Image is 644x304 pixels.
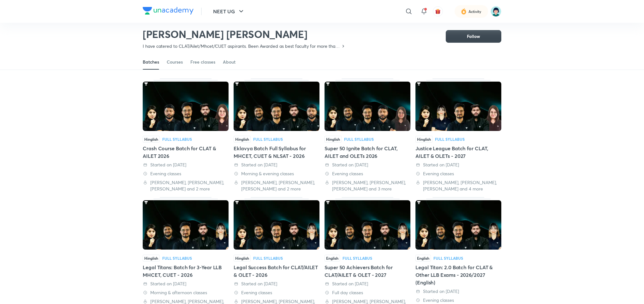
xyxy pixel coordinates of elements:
[343,256,372,260] div: Full Syllabus
[433,6,443,16] button: avatar
[415,136,432,143] span: Hinglish
[461,8,467,15] img: activity
[143,82,229,131] img: Thumbnail
[234,78,319,192] div: Eklavya Batch Full Syllabus for MHCET, CUET & NLSAT - 2026
[143,136,160,143] span: Hinglish
[344,137,374,141] div: Full Syllabus
[234,82,319,131] img: Thumbnail
[415,297,501,303] div: Evening classes
[467,33,480,40] span: Follow
[415,162,501,168] div: Started on 19 Jul 2025
[325,82,410,131] img: Thumbnail
[223,59,236,65] div: About
[325,145,410,160] div: Super 50 Ignite Batch for CLAT, AILET and OLETs 2026
[325,162,410,168] div: Started on 30 Jul 2025
[325,179,410,192] div: Kriti Singh, Hani Kumar Sharma, Shikha Puri and 3 more
[143,171,229,177] div: Evening classes
[234,171,319,177] div: Morning & evening classes
[234,289,319,296] div: Evening classes
[415,264,501,286] div: Legal Titan: 2.0 Batch for CLAT & Other LLB Exams - 2026/2027 (English)
[162,137,192,141] div: Full Syllabus
[234,264,319,279] div: Legal Success Batch for CLAT/AILET & OLET - 2026
[234,136,251,143] span: Hinglish
[491,6,501,17] img: Priyanka Buty
[415,171,501,177] div: Evening classes
[325,255,340,262] span: English
[325,281,410,287] div: Started on 20 Jun 2025
[143,162,229,168] div: Started on 28 Aug 2025
[325,200,410,250] img: Thumbnail
[143,54,159,70] a: Batches
[190,59,215,65] div: Free classes
[223,54,236,70] a: About
[415,200,501,250] img: Thumbnail
[143,28,346,40] h2: [PERSON_NAME] [PERSON_NAME]
[143,281,229,287] div: Started on 7 Jul 2025
[234,179,319,192] div: Hani Kumar Sharma, Shikha Puri, Akash Richhariya and 2 more
[325,171,410,177] div: Evening classes
[143,145,229,160] div: Crash Course Batch for CLAT & AILET 2026
[143,43,341,49] p: I have catered to CLAT/Ailet/Mhcet/CUET aspirants. Been Awarded as best faculty for more than 12 ...
[415,78,501,192] div: Justice League Batch for CLAT, AILET & OLETs - 2027
[143,59,159,65] div: Batches
[435,137,465,141] div: Full Syllabus
[143,264,229,279] div: Legal Titans: Batch for 3-Year LLB MHCET, CUET - 2026
[143,78,229,192] div: Crash Course Batch for CLAT & AILET 2026
[435,9,441,14] img: avatar
[143,289,229,296] div: Morning & afternoon classes
[325,78,410,192] div: Super 50 Ignite Batch for CLAT, AILET and OLETs 2026
[234,255,251,262] span: Hinglish
[253,137,283,141] div: Full Syllabus
[143,179,229,192] div: Kriti Singh, Shikha Puri, Akash Richhariya and 2 more
[415,288,501,295] div: Started on 29 May 2025
[415,179,501,192] div: Kriti Singh, Shikha Puri, Akash Richhariya and 4 more
[415,145,501,160] div: Justice League Batch for CLAT, AILET & OLETs - 2027
[167,59,183,65] div: Courses
[234,162,319,168] div: Started on 14 Aug 2025
[143,7,194,15] img: Company Logo
[162,256,192,260] div: Full Syllabus
[167,54,183,70] a: Courses
[253,256,283,260] div: Full Syllabus
[143,7,194,16] a: Company Logo
[325,289,410,296] div: Full day classes
[234,200,319,250] img: Thumbnail
[446,30,501,43] button: Follow
[325,136,342,143] span: Hinglish
[143,200,229,250] img: Thumbnail
[433,256,463,260] div: Full Syllabus
[234,145,319,160] div: Eklavya Batch Full Syllabus for MHCET, CUET & NLSAT - 2026
[143,255,160,262] span: Hinglish
[209,5,249,18] button: NEET UG
[415,255,431,262] span: English
[190,54,215,70] a: Free classes
[325,264,410,279] div: Super 50 Achievers Batch for CLAT/AILET & OLET - 2027
[415,82,501,131] img: Thumbnail
[234,281,319,287] div: Started on 30 Jun 2025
